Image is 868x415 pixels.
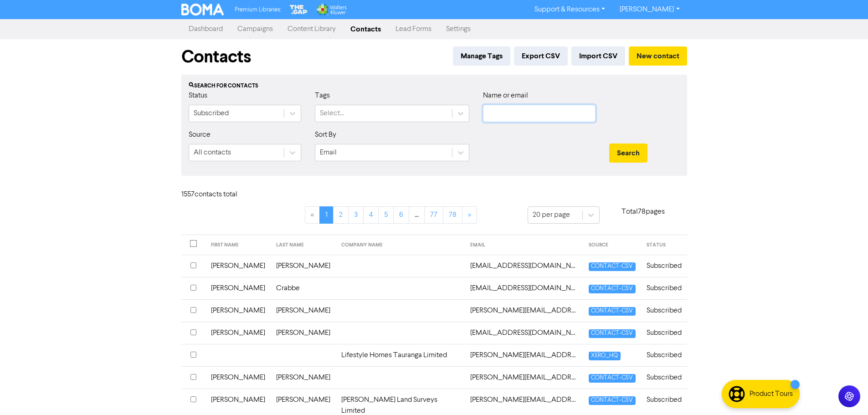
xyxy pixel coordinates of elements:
td: Subscribed [641,322,687,344]
a: Page 77 [424,206,443,224]
span: CONTACT-CSV [589,396,635,405]
td: [PERSON_NAME] [271,366,336,389]
span: CONTACT-CSV [589,262,635,271]
td: [PERSON_NAME] [271,299,336,322]
div: Select... [320,108,344,119]
div: 20 per page [533,210,570,220]
h6: 1557 contact s total [181,190,254,199]
button: Manage Tags [453,46,510,66]
span: Premium Libraries: [235,7,281,13]
td: [PERSON_NAME] [205,277,271,299]
td: 2caroladams@gmail.com [465,255,583,277]
span: CONTACT-CSV [589,374,635,383]
label: Name or email [483,90,528,101]
td: Subscribed [641,299,687,322]
div: All contacts [194,147,231,158]
a: Dashboard [181,20,230,38]
td: Subscribed [641,277,687,299]
img: The Gap [288,4,308,15]
button: Export CSV [514,46,568,66]
th: STATUS [641,235,687,255]
a: Page 2 [333,206,349,224]
a: » [462,206,477,224]
span: CONTACT-CSV [589,307,635,316]
button: Search [609,143,647,163]
a: Contacts [343,20,388,38]
td: 4crabbees@gmail.com [465,277,583,299]
button: Import CSV [571,46,625,66]
button: New contact [629,46,687,66]
span: XERO_HQ [589,352,620,360]
td: [PERSON_NAME] [205,366,271,389]
td: aaronjensen@xtra.co.nz [465,299,583,322]
td: [PERSON_NAME] [205,322,271,344]
label: Sort By [315,129,336,140]
div: Search for contacts [189,82,680,90]
span: CONTACT-CSV [589,329,635,338]
th: EMAIL [465,235,583,255]
a: Page 78 [443,206,462,224]
td: [PERSON_NAME] [271,255,336,277]
a: Support & Resources [527,2,612,17]
p: Total 78 pages [600,206,687,217]
td: aaron@lifestylehomes.co.nz [465,344,583,366]
a: Settings [439,20,478,38]
img: BOMA Logo [181,4,224,15]
a: Page 4 [363,206,379,224]
td: Lifestyle Homes Tauranga Limited [336,344,465,366]
a: Page 5 [378,206,394,224]
span: CONTACT-CSV [589,285,635,293]
th: FIRST NAME [205,235,271,255]
label: Status [189,90,207,101]
a: Content Library [280,20,343,38]
a: Lead Forms [388,20,439,38]
label: Tags [315,90,330,101]
a: Page 1 is your current page [319,206,334,224]
h1: Contacts [181,46,251,67]
td: aaronjvdh@gmail.com [465,322,583,344]
td: [PERSON_NAME] [205,255,271,277]
a: Campaigns [230,20,280,38]
td: Subscribed [641,366,687,389]
td: [PERSON_NAME] [205,299,271,322]
th: SOURCE [583,235,641,255]
label: Source [189,129,211,140]
div: Email [320,147,337,158]
a: Page 3 [348,206,364,224]
iframe: Chat Widget [754,317,868,415]
td: aaron.moores@craigsip.com [465,366,583,389]
td: Crabbe [271,277,336,299]
td: [PERSON_NAME] [271,322,336,344]
div: Subscribed [194,108,229,119]
a: Page 6 [393,206,409,224]
img: Wolters Kluwer [316,4,347,15]
a: [PERSON_NAME] [612,2,687,17]
td: Subscribed [641,255,687,277]
th: LAST NAME [271,235,336,255]
th: COMPANY NAME [336,235,465,255]
td: Subscribed [641,344,687,366]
